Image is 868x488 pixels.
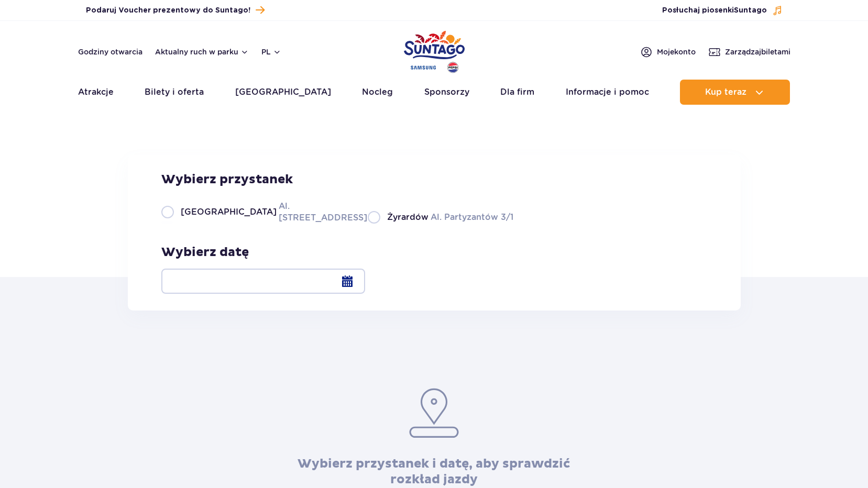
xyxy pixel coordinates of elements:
a: [GEOGRAPHIC_DATA] [235,80,331,105]
span: Podaruj Voucher prezentowy do Suntago! [86,5,250,16]
img: pin.953eee3c.svg [408,387,460,439]
a: Dla firm [500,80,534,105]
span: Posłuchaj piosenki [662,5,767,16]
span: [GEOGRAPHIC_DATA] [181,206,277,218]
label: Al. [STREET_ADDRESS] [161,200,355,224]
h3: Wybierz przystanek [161,172,513,187]
button: Aktualny ruch w parku [155,48,249,56]
a: Sponsorzy [424,80,469,105]
a: Park of Poland [404,26,465,74]
a: Zarządzajbiletami [708,46,790,58]
h3: Wybierz datę [161,245,365,260]
button: Kup teraz [680,80,790,105]
span: Żyrardów [387,212,428,223]
button: Posłuchaj piosenkiSuntago [662,5,783,16]
span: Suntago [734,7,767,14]
span: Kup teraz [705,87,746,97]
a: Informacje i pomoc [566,80,649,105]
h3: Wybierz przystanek i datę, aby sprawdzić rozkład jazdy [273,456,595,487]
a: Godziny otwarcia [78,47,142,57]
a: Atrakcje [78,80,114,105]
button: pl [261,47,281,57]
a: Nocleg [362,80,393,105]
span: Moje konto [657,47,696,57]
a: Podaruj Voucher prezentowy do Suntago! [86,3,265,17]
label: Al. Partyzantów 3/1 [368,210,513,224]
span: Zarządzaj biletami [725,47,790,57]
a: Bilety i oferta [145,80,204,105]
a: Mojekonto [640,46,696,58]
